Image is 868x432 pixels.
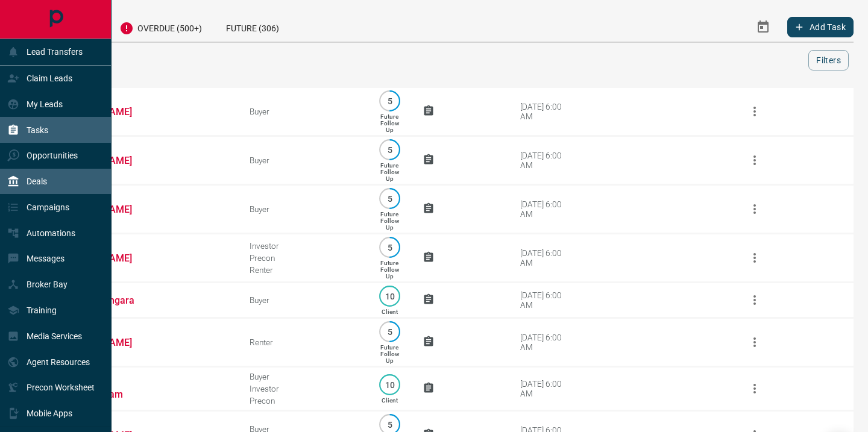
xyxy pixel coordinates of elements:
[382,308,398,315] p: Client
[380,344,399,364] p: Future Follow Up
[520,290,571,310] div: [DATE] 6:00 AM
[250,204,357,214] div: Buyer
[385,96,394,105] p: 5
[250,396,357,405] div: Precon
[520,151,571,170] div: [DATE] 6:00 AM
[385,243,394,252] p: 5
[520,102,571,121] div: [DATE] 6:00 AM
[520,248,571,268] div: [DATE] 6:00 AM
[385,380,394,389] p: 10
[385,420,394,429] p: 5
[214,12,291,42] div: Future (306)
[520,199,571,219] div: [DATE] 6:00 AM
[787,17,854,37] button: Add Task
[382,397,398,404] p: Client
[385,145,394,154] p: 5
[385,194,394,203] p: 5
[380,162,399,182] p: Future Follow Up
[250,241,357,251] div: Investor
[250,384,357,393] div: Investor
[107,12,214,42] div: Overdue (500+)
[520,379,571,398] div: [DATE] 6:00 AM
[808,50,849,70] button: Filters
[380,260,399,280] p: Future Follow Up
[385,292,394,301] p: 10
[749,13,778,42] button: Select Date Range
[250,265,357,275] div: Renter
[380,211,399,231] p: Future Follow Up
[250,337,357,347] div: Renter
[520,333,571,352] div: [DATE] 6:00 AM
[380,113,399,133] p: Future Follow Up
[250,155,357,165] div: Buyer
[250,295,357,305] div: Buyer
[385,327,394,336] p: 5
[250,107,357,116] div: Buyer
[250,372,357,381] div: Buyer
[250,253,357,263] div: Precon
